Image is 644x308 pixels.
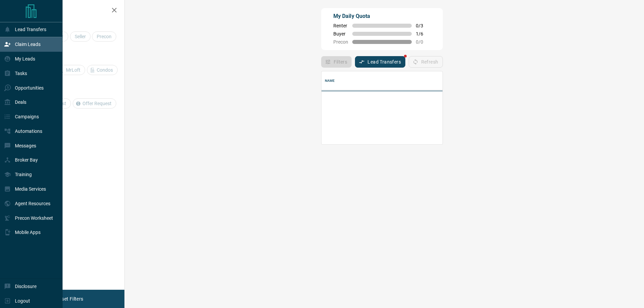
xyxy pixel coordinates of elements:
[333,31,348,37] span: Buyer
[416,31,431,37] span: 1 / 6
[321,71,556,90] div: Name
[333,39,348,45] span: Precon
[51,293,88,305] button: Reset Filters
[22,7,118,15] h2: Filters
[325,71,335,90] div: Name
[416,39,431,45] span: 0 / 0
[333,23,348,28] span: Renter
[355,56,405,68] button: Lead Transfers
[333,12,431,20] p: My Daily Quota
[416,23,431,28] span: 0 / 3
